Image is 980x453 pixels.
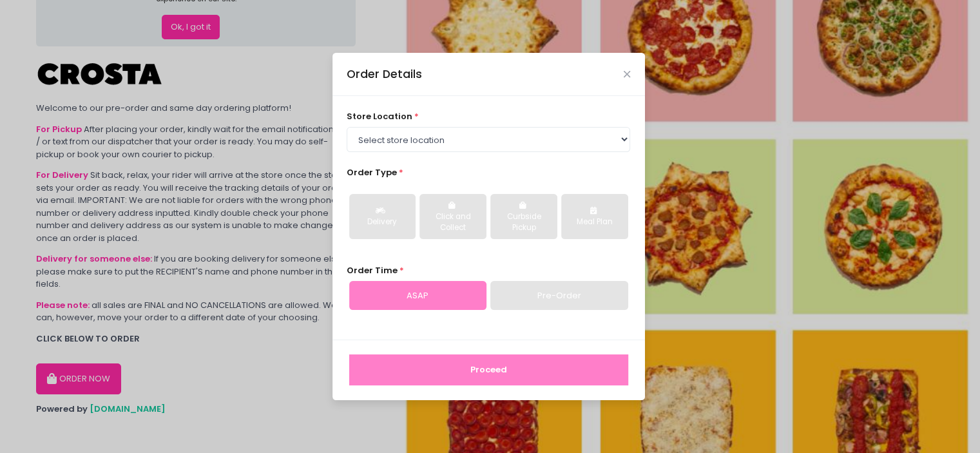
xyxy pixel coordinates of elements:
[624,71,630,77] button: Close
[349,194,416,239] button: Delivery
[347,264,398,276] span: Order Time
[428,211,477,234] div: Click and Collect
[419,194,486,239] button: Click and Collect
[347,110,412,122] span: store location
[347,66,422,82] div: Order Details
[347,166,397,178] span: Order Type
[570,217,619,228] div: Meal Plan
[490,194,557,239] button: Curbside Pickup
[358,217,407,228] div: Delivery
[561,194,628,239] button: Meal Plan
[349,354,628,385] button: Proceed
[499,211,548,234] div: Curbside Pickup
